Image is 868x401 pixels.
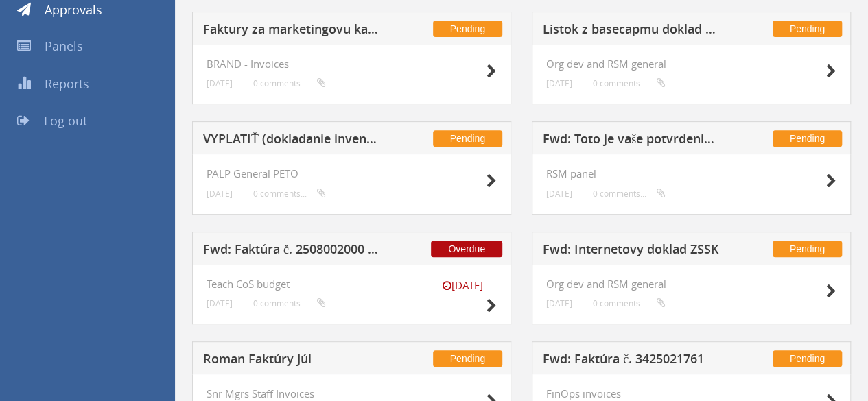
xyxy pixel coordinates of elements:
small: [DATE] [207,189,233,199]
span: Reports [45,75,89,92]
h4: PALP General PETO [207,168,497,180]
span: Overdue [431,241,502,257]
h5: Fwd: Faktúra č. 2508002000 | MultiSport [203,243,382,260]
small: [DATE] [428,278,497,293]
h4: Teach CoS budget [207,278,497,290]
h5: Fwd: Toto je vaše potvrdenie o zaplatení [543,132,721,149]
span: Approvals [45,1,102,18]
h4: FinOps invoices [546,388,836,400]
h4: BRAND - Invoices [207,58,497,70]
small: [DATE] [546,78,572,88]
h5: Fwd: Faktúra č. 3425021761 [543,352,721,369]
h5: Listok z basecapmu doklad ZSSK [543,23,721,40]
span: Pending [773,241,842,257]
small: 0 comments... [593,78,666,88]
h4: RSM panel [546,168,836,180]
span: Pending [433,350,502,367]
span: Panels [45,38,83,54]
span: Pending [773,21,842,37]
h4: Org dev and RSM general [546,58,836,70]
small: 0 comments... [593,189,666,199]
small: 0 comments... [253,189,326,199]
h4: Org dev and RSM general [546,278,836,290]
small: [DATE] [546,298,572,308]
h5: Roman Faktúry Júl [203,352,382,369]
span: Log out [44,112,87,129]
h4: Snr Mgrs Staff Invoices [207,388,497,400]
h5: Fwd: Internetovy doklad ZSSK [543,243,721,260]
small: 0 comments... [253,78,326,88]
span: Pending [773,350,842,367]
small: 0 comments... [253,298,326,308]
span: Pending [433,130,502,147]
small: [DATE] [207,298,233,308]
span: Pending [773,130,842,147]
small: 0 comments... [593,298,666,308]
h5: Faktury za marketingovu kampan na evidenciu [203,23,382,40]
span: Pending [433,21,502,37]
small: [DATE] [207,78,233,88]
small: [DATE] [546,189,572,199]
h5: VYPLATIŤ (dokladanie inventúra) + vyplatené Súľov [203,132,382,149]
